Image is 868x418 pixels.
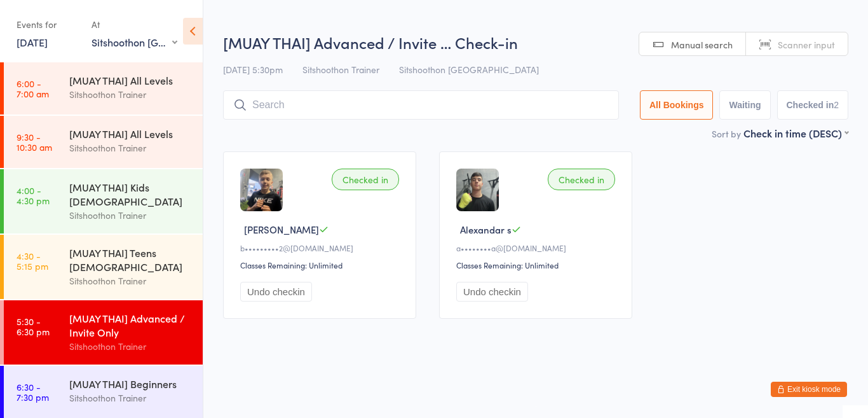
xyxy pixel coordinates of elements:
[17,35,48,49] a: [DATE]
[17,382,49,402] time: 6:30 - 7:30 pm
[69,274,192,288] div: Sitshoothon Trainer
[240,260,403,270] div: Classes Remaining: Unlimited
[456,260,619,270] div: Classes Remaining: Unlimited
[456,169,499,211] img: image1715844869.png
[456,242,619,253] div: a••••••••a@[DOMAIN_NAME]
[223,63,283,76] span: [DATE] 5:30pm
[69,246,192,274] div: [MUAY THAI] Teens [DEMOGRAPHIC_DATA]
[456,282,528,302] button: Undo checkin
[17,78,49,99] time: 6:00 - 7:00 am
[240,242,403,253] div: b•••••••••2@[DOMAIN_NAME]
[399,63,539,76] span: Sitshoothon [GEOGRAPHIC_DATA]
[69,141,192,155] div: Sitshoothon Trainer
[240,169,283,211] img: image1714372268.png
[778,38,835,51] span: Scanner input
[69,180,192,208] div: [MUAY THAI] Kids [DEMOGRAPHIC_DATA]
[240,282,312,302] button: Undo checkin
[771,382,847,397] button: Exit kiosk mode
[92,35,177,49] div: Sitshoothon [GEOGRAPHIC_DATA]
[92,14,177,35] div: At
[17,185,50,206] time: 4:00 - 4:30 pm
[69,87,192,102] div: Sitshoothon Trainer
[834,100,839,110] div: 2
[244,223,319,236] span: [PERSON_NAME]
[4,300,203,365] a: 5:30 -6:30 pm[MUAY THAI] Advanced / Invite OnlySitshoothon Trainer
[69,339,192,354] div: Sitshoothon Trainer
[719,90,770,120] button: Waiting
[69,377,192,391] div: [MUAY THAI] Beginners
[332,169,399,190] div: Checked in
[69,73,192,87] div: [MUAY THAI] All Levels
[223,32,848,53] h2: [MUAY THAI] Advanced / Invite … Check-in
[640,90,714,120] button: All Bookings
[69,127,192,141] div: [MUAY THAI] All Levels
[302,63,379,76] span: Sitshoothon Trainer
[712,127,741,140] label: Sort by
[4,116,203,168] a: 9:30 -10:30 am[MUAY THAI] All LevelsSitshoothon Trainer
[548,169,615,190] div: Checked in
[17,251,48,271] time: 4:30 - 5:15 pm
[4,169,203,233] a: 4:00 -4:30 pm[MUAY THAI] Kids [DEMOGRAPHIC_DATA]Sitshoothon Trainer
[671,38,733,51] span: Manual search
[17,14,79,35] div: Events for
[777,90,849,120] button: Checked in2
[223,90,619,120] input: Search
[460,223,512,236] span: Alexandar s
[743,126,848,140] div: Check in time (DESC)
[4,366,203,418] a: 6:30 -7:30 pm[MUAY THAI] BeginnersSitshoothon Trainer
[69,311,192,339] div: [MUAY THAI] Advanced / Invite Only
[69,208,192,223] div: Sitshoothon Trainer
[4,62,203,115] a: 6:00 -7:00 am[MUAY THAI] All LevelsSitshoothon Trainer
[17,316,50,337] time: 5:30 - 6:30 pm
[69,391,192,405] div: Sitshoothon Trainer
[17,132,52,152] time: 9:30 - 10:30 am
[4,235,203,299] a: 4:30 -5:15 pm[MUAY THAI] Teens [DEMOGRAPHIC_DATA]Sitshoothon Trainer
